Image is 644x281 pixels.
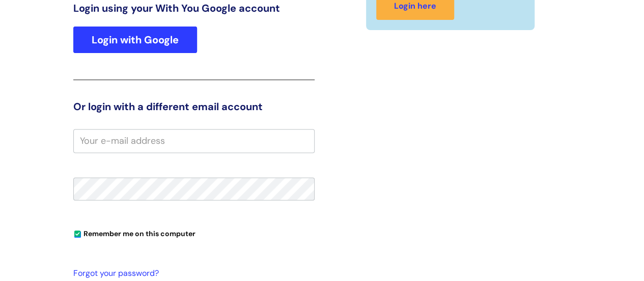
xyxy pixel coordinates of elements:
input: Remember me on this computer [74,231,81,238]
h3: Or login with a different email account [73,100,315,113]
label: Remember me on this computer [73,227,195,238]
div: You can uncheck this option if you're logging in from a shared device [73,225,315,241]
input: Your e-mail address [73,129,315,152]
h3: Login using your With You Google account [73,2,315,14]
a: Forgot your password? [73,266,310,281]
a: Login with Google [73,27,197,53]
